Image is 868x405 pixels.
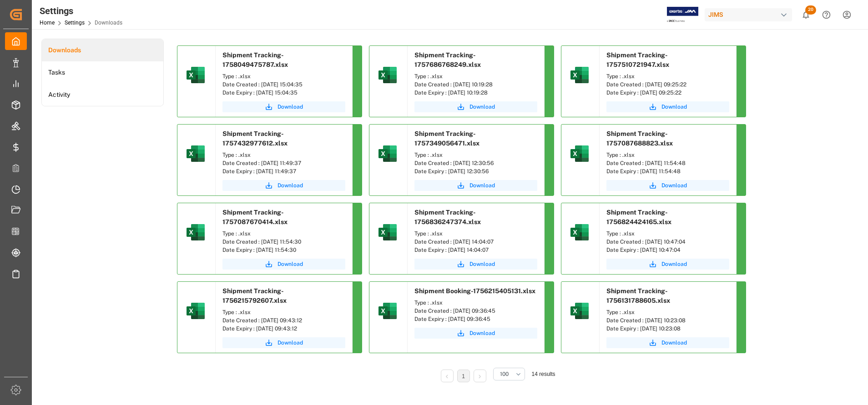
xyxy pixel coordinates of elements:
div: Date Created : [DATE] 09:36:45 [414,307,537,315]
div: Date Expiry : [DATE] 14:04:07 [414,246,537,254]
button: Download [414,259,537,270]
div: Date Expiry : [DATE] 12:30:56 [414,167,537,175]
span: Download [278,103,303,111]
span: Shipment Tracking-1757432977612.xlsx [222,130,288,147]
span: Download [661,181,687,190]
button: Download [222,101,345,112]
div: Date Created : [DATE] 10:19:28 [414,80,537,89]
button: open menu [493,368,525,380]
img: microsoft-excel-2019--v1.png [569,221,590,243]
button: JIMS [705,6,796,23]
div: Date Created : [DATE] 09:25:22 [606,80,729,89]
button: Download [222,259,345,270]
img: microsoft-excel-2019--v1.png [377,300,399,322]
div: Type : .xlsx [414,230,537,238]
button: Download [414,328,537,339]
a: Downloads [42,39,163,61]
a: Download [222,180,345,191]
div: Date Created : [DATE] 11:54:48 [606,159,729,167]
div: Type : .xlsx [606,308,729,316]
span: Shipment Tracking-1757510721947.xlsx [606,51,669,68]
li: Previous Page [441,370,454,382]
a: Activity [42,84,163,106]
li: Next Page [474,370,486,382]
img: microsoft-excel-2019--v1.png [185,300,207,322]
div: Date Expiry : [DATE] 10:19:28 [414,89,537,97]
span: Shipment Tracking-1756836247374.xlsx [414,209,481,225]
button: Download [222,337,345,348]
div: Date Created : [DATE] 11:49:37 [222,159,345,167]
div: Date Created : [DATE] 14:04:07 [414,238,537,246]
button: Download [606,259,729,270]
div: Date Created : [DATE] 15:04:35 [222,80,345,89]
span: Shipment Tracking-1757087688823.xlsx [606,130,673,147]
button: Download [606,337,729,348]
div: Type : .xlsx [414,72,537,80]
img: microsoft-excel-2019--v1.png [569,64,590,86]
div: Date Expiry : [DATE] 15:04:35 [222,89,345,97]
button: Download [414,180,537,191]
div: Type : .xlsx [222,72,345,80]
div: Type : .xlsx [222,230,345,238]
div: Date Created : [DATE] 11:54:30 [222,238,345,246]
div: Date Expiry : [DATE] 11:54:30 [222,246,345,254]
div: Date Created : [DATE] 09:43:12 [222,316,345,325]
div: Type : .xlsx [222,151,345,159]
span: Shipment Tracking-1757349056471.xlsx [414,130,479,147]
button: Help Center [816,5,837,25]
img: microsoft-excel-2019--v1.png [377,221,399,243]
span: Download [469,103,495,111]
button: Download [606,180,729,191]
span: 20 [805,5,816,15]
div: Type : .xlsx [222,308,345,316]
div: Type : .xlsx [414,151,537,159]
span: 14 results [532,371,555,377]
img: microsoft-excel-2019--v1.png [377,143,399,165]
span: Download [278,181,303,190]
img: microsoft-excel-2019--v1.png [377,64,399,86]
button: Download [414,101,537,112]
span: Download [661,103,687,111]
a: 1 [462,373,465,380]
a: Tasks [42,61,163,84]
span: Shipment Tracking-1756131788605.xlsx [606,287,670,304]
div: Type : .xlsx [606,72,729,80]
span: Download [278,260,303,268]
div: Type : .xlsx [606,230,729,238]
span: Download [469,181,495,190]
span: Download [661,260,687,268]
span: Shipment Tracking-1758049475787.xlsx [222,51,288,68]
span: Download [469,329,495,337]
img: Exertis%20JAM%20-%20Email%20Logo.jpg_1722504956.jpg [667,7,698,23]
div: JIMS [705,8,792,21]
img: microsoft-excel-2019--v1.png [569,300,590,322]
div: Date Expiry : [DATE] 10:47:04 [606,246,729,254]
div: Date Expiry : [DATE] 11:49:37 [222,167,345,175]
div: Type : .xlsx [606,151,729,159]
span: Shipment Booking-1756215405131.xlsx [414,287,535,295]
img: microsoft-excel-2019--v1.png [185,221,207,243]
span: Shipment Tracking-1756215792607.xlsx [222,287,287,304]
div: Date Expiry : [DATE] 10:23:08 [606,325,729,333]
a: Home [40,20,55,26]
div: Date Created : [DATE] 10:23:08 [606,316,729,325]
div: Settings [40,4,122,18]
div: Date Created : [DATE] 10:47:04 [606,238,729,246]
span: Download [278,339,303,347]
span: 100 [500,370,509,378]
img: microsoft-excel-2019--v1.png [185,143,207,165]
img: microsoft-excel-2019--v1.png [185,64,207,86]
